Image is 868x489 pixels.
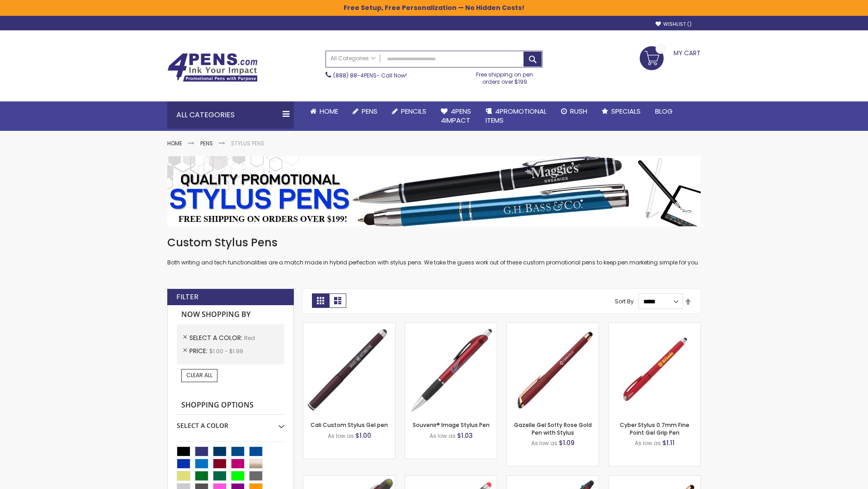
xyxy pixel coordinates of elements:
span: As low as [429,432,456,440]
div: All Categories [167,101,294,129]
img: Souvenir® Image Stylus Pen-Red [405,323,497,415]
strong: Stylus Pens [231,139,264,147]
span: Clear All [186,371,212,379]
strong: Filter [176,292,198,302]
img: Cali Custom Stylus Gel pen-Red [303,323,395,415]
strong: Now Shopping by [177,305,284,324]
a: Gazelle Gel Softy Rose Gold Pen with Stylus [514,421,592,436]
span: Red [244,334,255,342]
span: As low as [328,432,354,440]
a: Orbitor 4 Color Assorted Ink Metallic Stylus Pens-Red [507,475,599,483]
a: 4PROMOTIONALITEMS [478,101,554,131]
a: Wishlist [656,21,692,28]
span: $1.00 [355,431,371,440]
img: 4Pens Custom Pens and Promotional Products [167,53,258,82]
span: Pencils [401,106,426,116]
span: Blog [655,106,673,116]
img: Stylus Pens [167,156,701,226]
a: Cyber Stylus 0.7mm Fine Point Gel Grip Pen [620,421,689,436]
span: Price [189,346,209,355]
a: Pencils [385,101,434,121]
a: Pens [345,101,385,121]
strong: Grid [312,293,329,308]
span: Pens [362,106,377,116]
a: Cali Custom Stylus Gel pen [311,421,388,429]
label: Sort By [615,297,634,305]
span: Select A Color [189,333,244,342]
a: Pens [200,139,213,147]
h1: Custom Stylus Pens [167,235,701,250]
a: Souvenir® Jalan Highlighter Stylus Pen Combo-Red [303,475,395,483]
span: Rush [570,106,587,116]
a: Rush [554,101,594,121]
span: $1.11 [662,438,675,447]
a: Home [167,139,182,147]
a: Gazelle Gel Softy Rose Gold Pen with Stylus-Red [507,322,599,330]
strong: Shopping Options [177,396,284,415]
a: Clear All [181,369,217,382]
a: Souvenir® Image Stylus Pen [413,421,490,429]
span: 4Pens 4impact [441,106,471,125]
img: Gazelle Gel Softy Rose Gold Pen with Stylus-Red [507,323,599,415]
span: - Call Now! [333,72,407,79]
span: Specials [611,106,641,116]
a: Home [303,101,345,121]
a: Islander Softy Gel with Stylus - ColorJet Imprint-Red [405,475,497,483]
span: $1.00 - $1.99 [209,347,243,355]
span: As low as [635,439,661,447]
div: Select A Color [177,415,284,430]
span: All Categories [330,55,376,62]
a: Gazelle Gel Softy Rose Gold Pen with Stylus - ColorJet-Red [609,475,700,483]
span: $1.03 [457,431,473,440]
a: Specials [594,101,648,121]
a: 4Pens4impact [434,101,478,131]
span: $1.09 [559,438,575,447]
span: Home [320,106,338,116]
span: As low as [531,439,557,447]
a: (888) 88-4PENS [333,72,377,79]
div: Free shipping on pen orders over $199 [467,67,543,86]
img: Cyber Stylus 0.7mm Fine Point Gel Grip Pen-Red [609,323,700,415]
a: Cyber Stylus 0.7mm Fine Point Gel Grip Pen-Red [609,322,700,330]
a: All Categories [326,51,380,66]
a: Blog [648,101,680,121]
a: Cali Custom Stylus Gel pen-Red [303,322,395,330]
div: Both writing and tech functionalities are a match made in hybrid perfection with stylus pens. We ... [167,235,701,267]
a: Souvenir® Image Stylus Pen-Red [405,322,497,330]
span: 4PROMOTIONAL ITEMS [486,106,547,125]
